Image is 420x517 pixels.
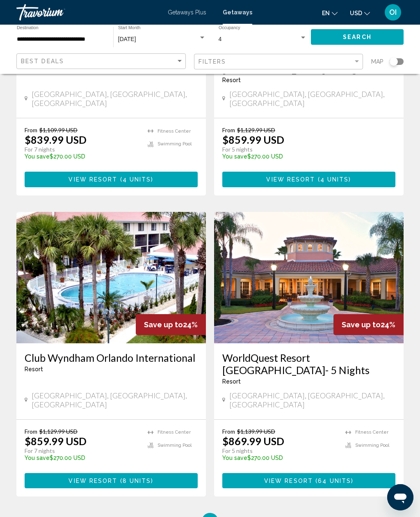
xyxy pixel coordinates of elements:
[342,320,381,329] span: Save up to
[333,314,404,335] div: 24%
[350,10,362,16] span: USD
[68,177,117,183] span: View Resort
[157,443,192,448] span: Swimming Pool
[118,177,154,183] span: ( )
[222,447,337,455] p: For 5 nights
[350,7,370,19] button: Change currency
[222,473,395,488] button: View Resort(64 units)
[144,320,183,329] span: Save up to
[343,34,372,41] span: Search
[25,428,37,435] span: From
[32,391,198,409] span: [GEOGRAPHIC_DATA], [GEOGRAPHIC_DATA], [GEOGRAPHIC_DATA]
[237,428,275,435] span: $1,139.99 USD
[25,473,198,488] button: View Resort(8 units)
[25,447,139,455] p: For 7 nights
[355,430,388,435] span: Fitness Center
[25,153,50,160] span: You save
[222,455,337,461] p: $270.00 USD
[21,58,64,64] span: Best Deals
[222,133,284,146] p: $859.99 USD
[157,430,191,435] span: Fitness Center
[168,9,206,16] a: Getaways Plus
[311,29,404,44] button: Search
[123,478,151,484] span: 8 units
[118,478,154,484] span: ( )
[32,90,198,108] span: [GEOGRAPHIC_DATA], [GEOGRAPHIC_DATA], [GEOGRAPHIC_DATA]
[25,133,87,146] p: $839.99 USD
[194,53,363,70] button: Filter
[229,391,395,409] span: [GEOGRAPHIC_DATA], [GEOGRAPHIC_DATA], [GEOGRAPHIC_DATA]
[371,56,383,67] span: Map
[222,172,395,187] button: View Resort(4 units)
[39,126,78,133] span: $1,109.99 USD
[214,212,404,343] img: RU87E01X.jpg
[382,4,404,21] button: User Menu
[16,4,160,21] a: Travorium
[25,153,139,160] p: $270.00 USD
[320,177,349,183] span: 4 units
[222,153,387,160] p: $270.00 USD
[21,58,183,65] mat-select: Sort by
[16,212,206,343] img: 0552O01L.jpg
[222,352,395,376] a: WorldQuest Resort [GEOGRAPHIC_DATA]- 5 Nights
[355,443,389,448] span: Swimming Pool
[318,478,351,484] span: 64 units
[25,455,139,461] p: $270.00 USD
[25,126,37,133] span: From
[264,478,313,484] span: View Resort
[222,455,247,461] span: You save
[157,141,192,147] span: Swimming Pool
[322,10,330,16] span: en
[222,77,241,83] span: Resort
[389,8,397,16] span: OI
[222,146,387,153] p: For 5 nights
[237,126,275,133] span: $1,129.99 USD
[222,126,235,133] span: From
[136,314,206,335] div: 24%
[157,129,191,134] span: Fitness Center
[199,58,226,65] span: Filters
[223,9,252,16] a: Getaways
[25,366,43,372] span: Resort
[25,352,198,364] a: Club Wyndham Orlando International
[322,7,338,19] button: Change language
[118,36,136,42] span: [DATE]
[313,478,354,484] span: ( )
[315,177,352,183] span: ( )
[266,177,315,183] span: View Resort
[25,455,50,461] span: You save
[123,177,151,183] span: 4 units
[222,378,241,385] span: Resort
[387,484,413,510] iframe: Button to launch messaging window
[219,36,222,42] span: 4
[25,172,198,187] button: View Resort(4 units)
[222,428,235,435] span: From
[25,435,87,447] p: $859.99 USD
[68,478,117,484] span: View Resort
[229,90,395,108] span: [GEOGRAPHIC_DATA], [GEOGRAPHIC_DATA], [GEOGRAPHIC_DATA]
[222,153,247,160] span: You save
[222,435,284,447] p: $869.99 USD
[25,146,139,153] p: For 7 nights
[39,428,78,435] span: $1,129.99 USD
